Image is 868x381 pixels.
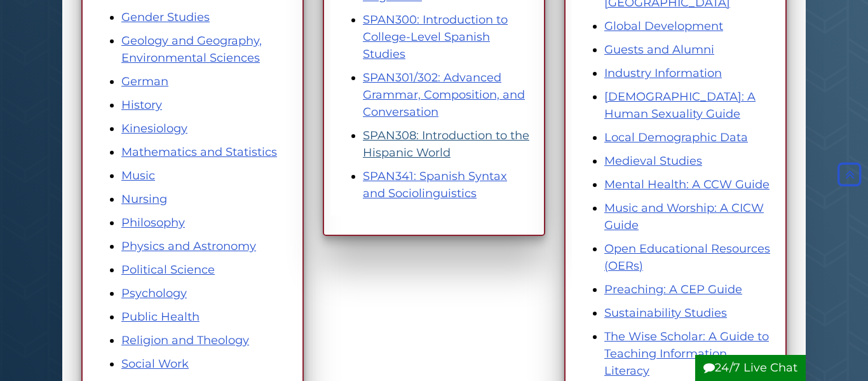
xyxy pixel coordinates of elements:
a: Public Health [121,310,200,324]
a: Industry Information [604,66,722,80]
a: Medieval Studies [604,154,702,168]
a: Social Work [121,357,189,371]
a: Music [121,169,155,183]
a: Open Educational Resources (OERs) [604,242,770,273]
a: Preaching: A CEP Guide [604,282,742,296]
a: Nursing [121,192,167,206]
a: Global Development [604,19,723,33]
a: German [121,74,168,88]
a: [DEMOGRAPHIC_DATA]: A Human Sexuality Guide [604,90,756,121]
a: Religion and Theology [121,333,249,347]
a: Kinesiology [121,121,187,135]
a: Sustainability Studies [604,306,727,320]
a: SPAN308: Introduction to the Hispanic World [363,128,529,160]
a: Music and Worship: A CICW Guide [604,201,764,232]
a: Geology and Geography, Environmental Sciences [121,34,262,65]
a: The Wise Scholar: A Guide to Teaching Information Literacy [604,329,769,378]
button: 24/7 Live Chat [695,355,806,381]
a: SPAN301/302: Advanced Grammar, Composition, and Conversation [363,71,525,119]
a: Local Demographic Data [604,130,748,144]
a: Mathematics and Statistics [121,145,277,159]
a: Back to Top [834,167,865,181]
a: Guests and Alumni [604,43,714,57]
a: Mental Health: A CCW Guide [604,177,770,191]
a: Gender Studies [121,10,210,24]
a: SPAN341: Spanish Syntax and Sociolinguistics [363,169,507,200]
a: History [121,98,162,112]
a: SPAN300: Introduction to College-Level Spanish Studies [363,13,508,61]
a: Political Science [121,263,215,277]
a: Psychology [121,286,187,300]
a: Philosophy [121,216,185,230]
a: Physics and Astronomy [121,239,256,253]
